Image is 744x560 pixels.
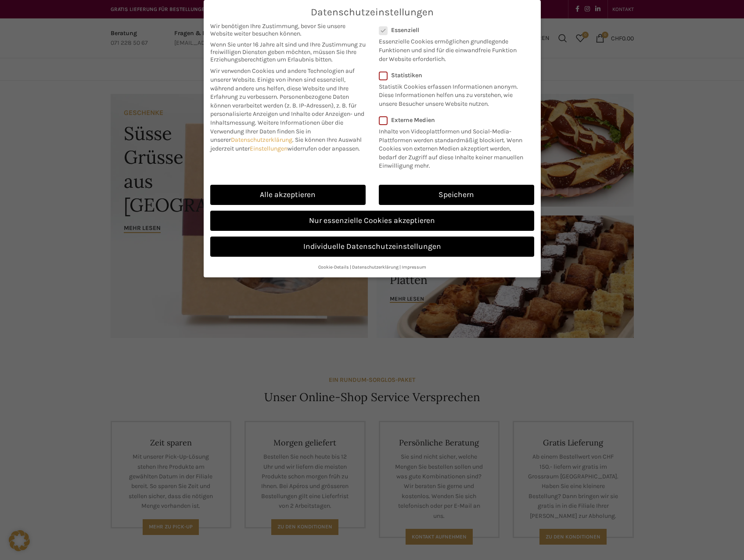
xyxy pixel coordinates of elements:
[318,264,349,270] a: Cookie-Details
[379,26,523,34] label: Essenziell
[379,79,523,108] p: Statistik Cookies erfassen Informationen anonym. Diese Informationen helfen uns zu verstehen, wie...
[210,136,362,152] span: Sie können Ihre Auswahl jederzeit unter widerrufen oder anpassen.
[210,41,366,63] span: Wenn Sie unter 16 Jahre alt sind und Ihre Zustimmung zu freiwilligen Diensten geben möchten, müss...
[231,136,292,144] a: Datenschutzerklärung
[379,185,534,205] a: Speichern
[210,22,366,37] span: Wir benötigen Ihre Zustimmung, bevor Sie unsere Website weiter besuchen können.
[311,7,434,18] span: Datenschutzeinstellungen
[402,264,426,270] a: Impressum
[210,237,534,257] a: Individuelle Datenschutzeinstellungen
[250,145,288,152] a: Einstellungen
[379,72,523,79] label: Statistiken
[379,116,528,124] label: Externe Medien
[379,34,523,63] p: Essenzielle Cookies ermöglichen grundlegende Funktionen und sind für die einwandfreie Funktion de...
[210,67,355,101] span: Wir verwenden Cookies und andere Technologien auf unserer Website. Einige von ihnen sind essenzie...
[379,124,528,170] p: Inhalte von Videoplattformen und Social-Media-Plattformen werden standardmäßig blockiert. Wenn Co...
[210,119,343,144] span: Weitere Informationen über die Verwendung Ihrer Daten finden Sie in unserer .
[352,264,399,270] a: Datenschutzerklärung
[210,185,366,205] a: Alle akzeptieren
[210,211,534,231] a: Nur essenzielle Cookies akzeptieren
[210,93,364,126] span: Personenbezogene Daten können verarbeitet werden (z. B. IP-Adressen), z. B. für personalisierte A...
